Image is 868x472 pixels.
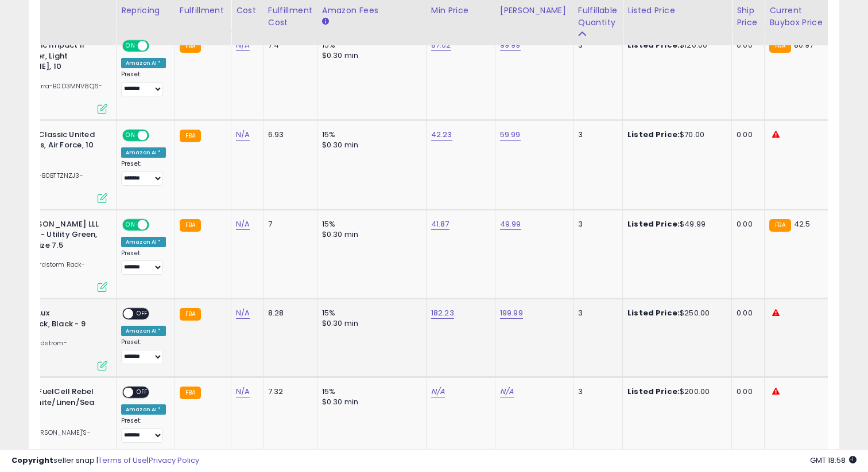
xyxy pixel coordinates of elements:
div: Fulfillment Cost [268,5,312,29]
a: N/A [500,386,514,397]
span: ON [123,41,138,51]
span: ON [123,220,138,229]
a: 41.87 [431,219,449,230]
a: 42.23 [431,129,452,141]
small: FBA [180,387,201,399]
div: $250.00 [627,308,723,318]
a: Privacy Policy [149,455,199,466]
div: 3 [578,130,614,140]
div: 8.28 [268,308,308,318]
span: OFF [133,388,152,397]
div: Amazon AI * [121,58,166,68]
div: Amazon Fees [322,5,421,17]
div: Fulfillable Quantity [578,5,618,29]
div: 15% [322,387,417,397]
div: Amazon AI * [121,326,166,336]
b: Listed Price: [627,129,680,140]
a: 59.99 [500,129,521,141]
a: N/A [236,40,250,51]
a: 49.99 [500,219,521,230]
div: 0.00 [737,130,755,140]
div: $200.00 [627,387,723,397]
div: $0.30 min [322,397,417,407]
span: 42.5 [794,219,811,229]
a: 99.99 [500,40,521,51]
a: 182.23 [431,307,454,319]
b: Listed Price: [627,386,680,397]
div: 15% [322,219,417,229]
div: 0.00 [737,219,755,229]
small: FBA [769,40,790,53]
a: 87.02 [431,40,451,51]
a: N/A [236,307,250,319]
div: Preset: [121,249,166,275]
small: FBA [180,40,201,53]
span: ON [123,130,138,140]
div: 0.00 [737,40,755,50]
div: $49.99 [627,219,723,229]
div: Preset: [121,417,166,443]
div: [PERSON_NAME] [500,5,568,17]
div: Amazon AI * [121,147,166,158]
div: 7.4 [268,40,308,50]
div: Min Price [431,5,490,17]
span: OFF [133,309,152,319]
small: FBA [180,130,201,142]
div: 3 [578,387,614,397]
div: 3 [578,219,614,229]
div: $0.30 min [322,140,417,150]
small: FBA [180,219,201,232]
a: 199.99 [500,307,523,319]
div: Cost [236,5,258,17]
div: 0.00 [737,308,755,318]
span: 2025-10-10 18:58 GMT [810,455,857,466]
div: Ship Price [737,5,759,29]
div: $0.30 min [322,50,417,61]
div: 0.00 [737,387,755,397]
b: Listed Price: [627,307,680,318]
div: Preset: [121,71,166,96]
div: Amazon AI * [121,237,166,247]
div: 7.32 [268,387,308,397]
a: N/A [236,219,250,230]
div: Repricing [121,5,170,17]
div: Preset: [121,160,166,186]
div: 3 [578,308,614,318]
div: Listed Price [627,5,727,17]
div: $0.30 min [322,229,417,240]
b: Listed Price: [627,219,680,229]
span: OFF [148,130,166,140]
a: N/A [431,386,445,397]
div: Amazon AI * [121,404,166,415]
span: OFF [148,220,166,229]
div: Current Buybox Price [769,5,828,29]
small: FBA [769,219,790,232]
small: FBA [180,308,201,321]
span: OFF [148,41,166,51]
div: Fulfillment [180,5,226,17]
div: $70.00 [627,130,723,140]
div: $0.30 min [322,318,417,329]
div: 15% [322,40,417,50]
a: N/A [236,129,250,141]
div: 15% [322,130,417,140]
div: seller snap | | [11,455,199,466]
a: N/A [236,386,250,397]
div: 3 [578,40,614,50]
div: 15% [322,308,417,318]
div: Preset: [121,338,166,364]
a: Terms of Use [98,455,147,466]
strong: Copyright [11,455,53,466]
div: 6.93 [268,130,308,140]
small: Amazon Fees. [322,17,329,27]
div: 7 [268,219,308,229]
div: $120.00 [627,40,723,50]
